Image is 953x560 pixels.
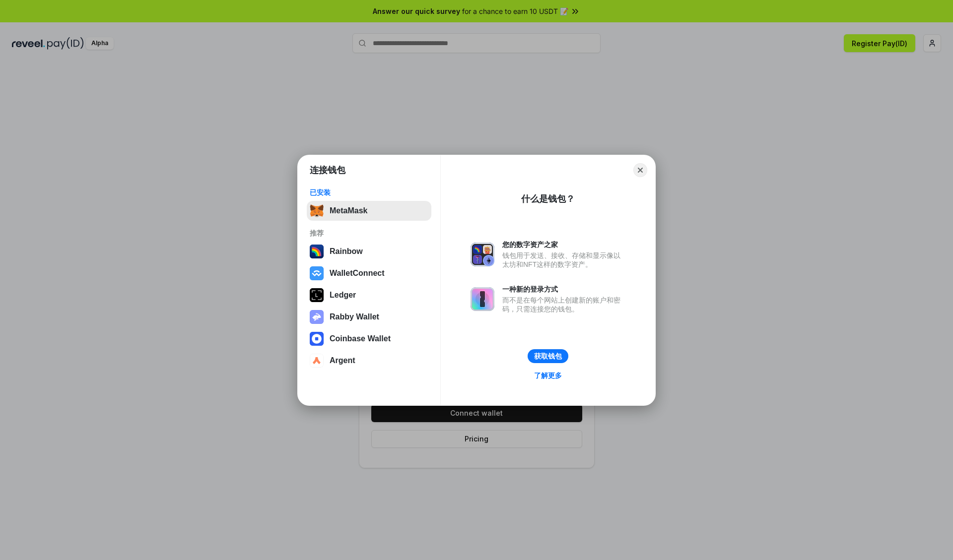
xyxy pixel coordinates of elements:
[330,269,385,278] div: WalletConnect
[310,310,324,324] img: svg+xml,%3Csvg%20xmlns%3D%22http%3A%2F%2Fwww.w3.org%2F2000%2Fsvg%22%20fill%3D%22none%22%20viewBox...
[528,349,568,363] button: 获取钱包
[307,285,431,305] button: Ledger
[310,188,428,197] div: 已安装
[330,291,356,300] div: Ledger
[330,247,363,256] div: Rainbow
[310,164,345,176] h1: 连接钱包
[307,329,431,349] button: Coinbase Wallet
[502,296,625,313] div: 而不是在每个网站上创建新的账户和密码，只需连接您的钱包。
[307,263,431,283] button: WalletConnect
[471,287,494,311] img: svg+xml,%3Csvg%20xmlns%3D%22http%3A%2F%2Fwww.w3.org%2F2000%2Fsvg%22%20fill%3D%22none%22%20viewBox...
[307,351,431,371] button: Argent
[330,334,391,343] div: Coinbase Wallet
[310,288,324,302] img: svg+xml,%3Csvg%20xmlns%3D%22http%3A%2F%2Fwww.w3.org%2F2000%2Fsvg%22%20width%3D%2228%22%20height%3...
[534,352,562,361] div: 获取钱包
[633,163,647,177] button: Close
[307,307,431,327] button: Rabby Wallet
[521,193,575,205] div: 什么是钱包？
[310,354,324,368] img: svg+xml,%3Csvg%20width%3D%2228%22%20height%3D%2228%22%20viewBox%3D%220%200%2028%2028%22%20fill%3D...
[307,242,431,261] button: Rainbow
[502,251,625,269] div: 钱包用于发送、接收、存储和显示像以太坊和NFT这样的数字资产。
[310,332,324,346] img: svg+xml,%3Csvg%20width%3D%2228%22%20height%3D%2228%22%20viewBox%3D%220%200%2028%2028%22%20fill%3D...
[502,285,625,294] div: 一种新的登录方式
[528,369,568,382] a: 了解更多
[330,356,355,365] div: Argent
[310,266,324,280] img: svg+xml,%3Csvg%20width%3D%2228%22%20height%3D%2228%22%20viewBox%3D%220%200%2028%2028%22%20fill%3D...
[471,243,494,266] img: svg+xml,%3Csvg%20xmlns%3D%22http%3A%2F%2Fwww.w3.org%2F2000%2Fsvg%22%20fill%3D%22none%22%20viewBox...
[502,240,625,249] div: 您的数字资产之家
[310,204,324,218] img: svg+xml,%3Csvg%20fill%3D%22none%22%20height%3D%2233%22%20viewBox%3D%220%200%2035%2033%22%20width%...
[310,245,324,258] img: svg+xml,%3Csvg%20width%3D%22120%22%20height%3D%22120%22%20viewBox%3D%220%200%20120%20120%22%20fil...
[534,371,562,380] div: 了解更多
[310,229,428,238] div: 推荐
[330,206,367,215] div: MetaMask
[330,312,379,321] div: Rabby Wallet
[307,201,431,221] button: MetaMask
